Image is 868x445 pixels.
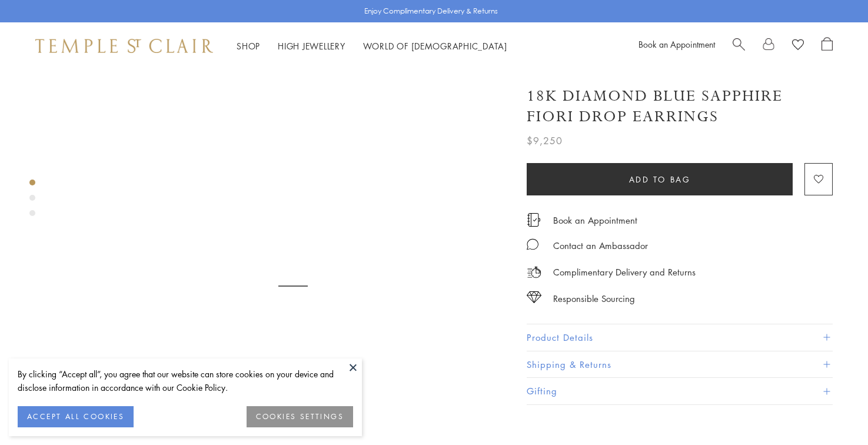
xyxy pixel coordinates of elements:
button: Shipping & Returns [527,351,833,378]
div: Contact an Ambassador [553,238,648,253]
p: Complimentary Delivery and Returns [553,265,696,280]
a: ShopShop [237,40,260,52]
span: $9,250 [527,133,563,148]
div: Responsible Sourcing [553,291,635,306]
img: icon_appointment.svg [527,213,541,227]
a: High JewelleryHigh Jewellery [278,40,345,52]
p: Enjoy Complimentary Delivery & Returns [364,5,498,17]
a: Book an Appointment [553,214,637,227]
iframe: Gorgias live chat messenger [809,390,856,433]
a: Search [733,37,745,55]
a: View Wishlist [792,37,804,55]
a: Open Shopping Bag [822,37,833,55]
button: ACCEPT ALL COOKIES [18,406,134,427]
button: COOKIES SETTINGS [247,406,353,427]
img: MessageIcon-01_2.svg [527,238,538,250]
img: icon_delivery.svg [527,265,541,280]
a: Book an Appointment [638,38,715,50]
img: icon_sourcing.svg [527,291,541,303]
button: Product Details [527,324,833,351]
button: Add to bag [527,163,793,195]
div: By clicking “Accept all”, you agree that our website can store cookies on your device and disclos... [18,367,353,394]
button: Gifting [527,378,833,404]
img: Temple St. Clair [35,39,213,53]
div: Product gallery navigation [29,177,35,225]
h1: 18K Diamond Blue Sapphire Fiori Drop Earrings [527,86,833,127]
nav: Main navigation [237,39,507,54]
a: World of [DEMOGRAPHIC_DATA]World of [DEMOGRAPHIC_DATA] [363,40,507,52]
span: Add to bag [629,173,691,186]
